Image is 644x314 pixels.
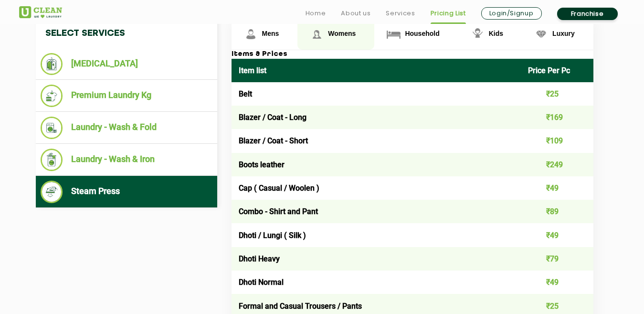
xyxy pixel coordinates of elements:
[262,30,279,37] span: Mens
[41,149,63,171] img: Laundry - Wash & Iron
[521,82,593,106] td: ₹25
[557,8,618,20] a: Franchise
[521,129,593,152] td: ₹109
[469,26,486,43] img: Kids
[41,181,63,203] img: Steam Press
[232,82,521,106] td: Belt
[521,247,593,271] td: ₹79
[41,85,212,107] li: Premium Laundry Kg
[521,59,593,82] th: Price Per Pc
[41,53,212,75] li: [MEDICAL_DATA]
[41,53,63,75] img: Dry Cleaning
[232,271,521,294] td: Dhoti Normal
[521,153,593,176] td: ₹249
[308,26,325,43] img: Womens
[232,106,521,129] td: Blazer / Coat - Long
[521,200,593,223] td: ₹89
[232,129,521,152] td: Blazer / Coat - Short
[232,223,521,247] td: Dhoti / Lungi ( Silk )
[232,176,521,200] td: Cap ( Casual / Woolen )
[243,26,259,43] img: Mens
[521,271,593,294] td: ₹49
[533,26,549,43] img: Luxury
[232,247,521,271] td: Dhoti Heavy
[521,223,593,247] td: ₹49
[431,8,466,19] a: Pricing List
[232,59,521,82] th: Item list
[405,30,439,37] span: Household
[41,117,63,139] img: Laundry - Wash & Fold
[36,19,217,48] h4: Select Services
[341,8,370,19] a: About us
[552,30,575,37] span: Luxury
[489,30,503,37] span: Kids
[41,85,63,107] img: Premium Laundry Kg
[41,117,212,139] li: Laundry - Wash & Fold
[19,6,62,18] img: UClean Laundry and Dry Cleaning
[385,26,402,43] img: Household
[481,7,542,20] a: Login/Signup
[232,200,521,223] td: Combo - Shirt and Pant
[306,8,326,19] a: Home
[521,106,593,129] td: ₹169
[232,153,521,176] td: Boots leather
[232,50,593,59] h3: Items & Prices
[521,176,593,200] td: ₹49
[41,181,212,203] li: Steam Press
[41,149,212,171] li: Laundry - Wash & Iron
[328,30,356,37] span: Womens
[386,8,415,19] a: Services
